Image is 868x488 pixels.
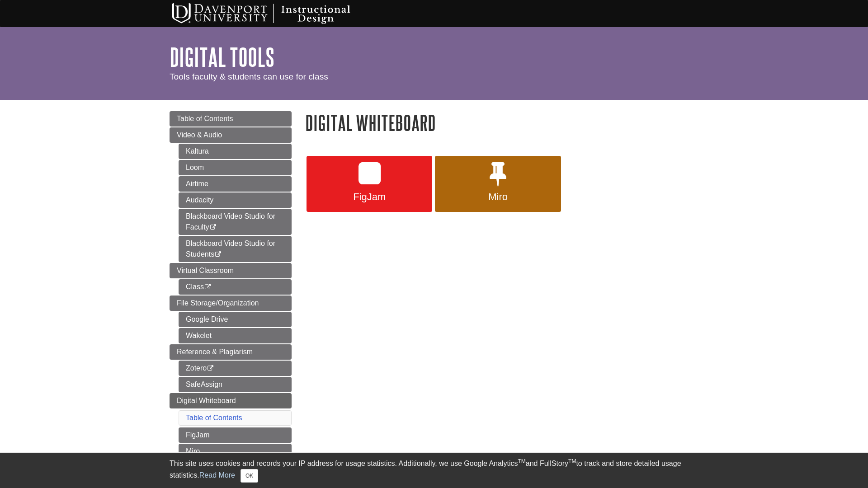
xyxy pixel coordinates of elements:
a: Miro [435,156,561,212]
sup: TM [568,458,576,465]
span: Miro [442,191,554,203]
a: FigJam [307,156,432,212]
span: FigJam [313,191,425,203]
img: Davenport University Instructional Design [165,2,382,25]
a: Video & Audio [170,127,292,143]
a: Audacity [179,192,292,208]
span: Video & Audio [177,131,222,139]
a: Digital Tools [170,43,274,71]
a: SafeAssign [179,377,292,392]
a: Virtual Classroom [170,263,292,278]
i: This link opens in a new window [204,284,212,290]
a: Read More [199,471,235,479]
a: Reference & Plagiarism [170,344,292,360]
a: Table of Contents [170,111,292,127]
sup: TM [518,458,525,465]
span: Digital Whiteboard [177,397,236,404]
a: Kaltura [179,144,292,159]
span: Tools faculty & students can use for class [170,72,328,81]
i: This link opens in a new window [214,252,222,258]
i: This link opens in a new window [207,366,214,371]
a: Blackboard Video Studio for Students [179,236,292,262]
a: Zotero [179,361,292,376]
a: Class [179,279,292,295]
span: Virtual Classroom [177,267,234,274]
i: This link opens in a new window [209,225,217,230]
a: File Storage/Organization [170,296,292,311]
span: Reference & Plagiarism [177,348,253,356]
span: File Storage/Organization [177,299,259,307]
a: Google Drive [179,312,292,327]
a: Loom [179,160,292,175]
a: Digital Whiteboard [170,393,292,408]
div: This site uses cookies and records your IP address for usage statistics. Additionally, we use Goo... [170,458,698,483]
a: FigJam [179,427,292,443]
button: Close [241,469,258,483]
a: Table of Contents [186,414,242,422]
a: Miro [179,444,292,459]
a: Blackboard Video Studio for Faculty [179,209,292,235]
h1: Digital Whiteboard [305,111,698,134]
a: Airtime [179,176,292,192]
span: Table of Contents [177,115,233,122]
a: Wakelet [179,328,292,343]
